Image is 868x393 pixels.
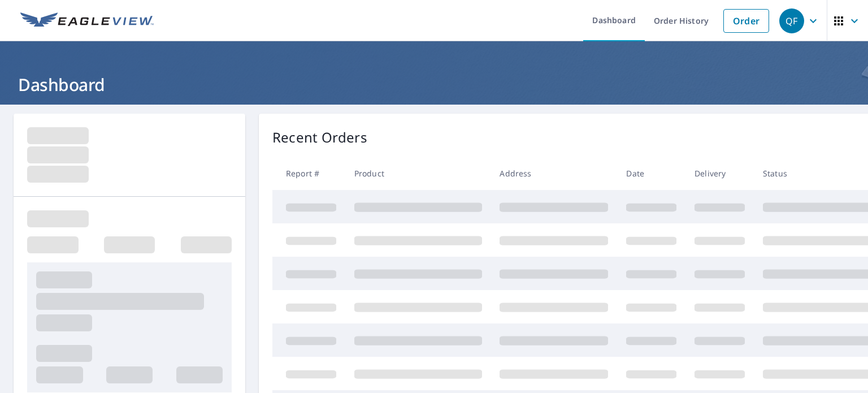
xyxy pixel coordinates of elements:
[491,157,617,190] th: Address
[272,127,367,148] p: Recent Orders
[685,157,754,190] th: Delivery
[14,73,854,96] h1: Dashboard
[779,8,804,33] div: QF
[617,157,685,190] th: Date
[345,157,491,190] th: Product
[723,9,769,33] a: Order
[272,157,345,190] th: Report #
[20,12,154,29] img: EV Logo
